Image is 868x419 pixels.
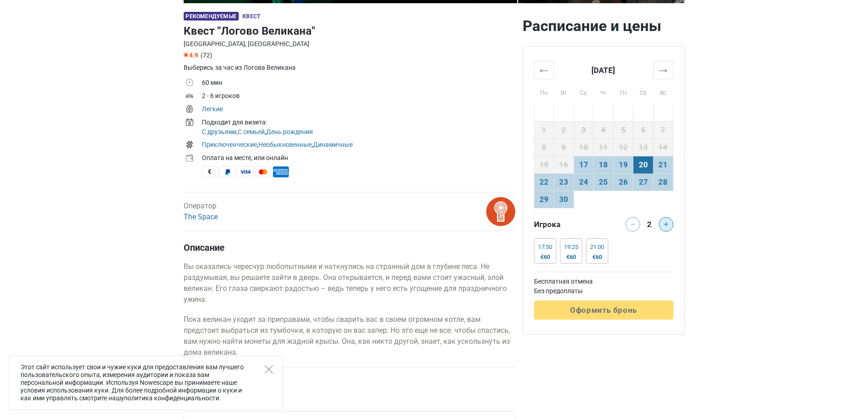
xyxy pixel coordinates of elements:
div: 2 [644,217,655,230]
a: С друзьями [202,128,236,135]
td: 27 [633,173,653,191]
th: → [653,61,673,79]
td: 23 [554,173,574,191]
td: 16 [554,156,574,173]
span: PayPal [220,166,236,177]
p: Пока великан уходит за приправами, чтобы сварить вас в своем огромном котле, вам предстоит выбрат... [184,314,515,358]
td: 17 [574,156,594,173]
div: Подходит для визита: [202,118,515,127]
td: 15 [534,156,554,173]
h1: Квест "Логово Великана" [184,23,515,39]
h2: Отзывы игроков [184,381,515,411]
td: 60 мин [202,77,515,90]
div: [GEOGRAPHIC_DATA], [GEOGRAPHIC_DATA] [184,39,515,49]
th: Пт [613,79,633,104]
td: Без предоплаты [534,286,673,296]
th: [DATE] [554,61,653,79]
a: The Space [184,212,218,221]
span: (72) [200,52,212,59]
a: Легкие [202,105,223,113]
td: 22 [534,173,554,191]
div: €60 [564,253,578,261]
td: 25 [594,173,614,191]
img: Star [184,52,188,57]
td: , , [202,139,515,152]
td: 1 [534,121,554,139]
span: Visa [237,166,253,177]
td: 29 [534,191,554,208]
a: День рождения [266,128,313,135]
td: 2 - 6 игроков [202,90,515,103]
div: 17:50 [538,243,552,251]
td: 12 [613,139,633,156]
td: 18 [594,156,614,173]
div: €60 [538,253,552,261]
span: Рекомендуемые [184,12,239,21]
td: 9 [554,139,574,156]
td: 7 [653,121,673,139]
h4: Описание [184,242,515,253]
td: , , [202,117,515,139]
p: Вы оказались чересчур любопытными и наткнулись на странный дом в глубине леса. Не раздумывая, вы ... [184,261,515,305]
div: Оплата на месте, или онлайн [202,153,515,163]
div: Этот сайт использует свои и чужие куки для предоставления вам лучшего пользовательского опыта, из... [9,356,282,410]
div: Оператор [184,201,218,222]
a: С семьей [238,128,265,135]
td: 6 [633,121,653,139]
td: 21 [653,156,673,173]
td: 24 [574,173,594,191]
td: 19 [613,156,633,173]
div: 21:00 [590,243,604,251]
th: Вт [554,79,574,104]
th: Ср [574,79,594,104]
td: 10 [574,139,594,156]
span: Наличные [202,166,218,177]
h2: Расписание и цены [523,17,685,35]
div: 19:25 [564,243,578,251]
div: Выберись за час из Логова Великана [184,63,515,72]
td: 13 [633,139,653,156]
td: 3 [574,121,594,139]
td: 30 [554,191,574,208]
img: bitmap.png [486,197,515,226]
td: Бесплатная отмена [534,277,673,286]
a: Необыкновенные [258,141,312,148]
a: Приключенческие [202,141,257,148]
td: 14 [653,139,673,156]
td: 11 [594,139,614,156]
td: 4 [594,121,614,139]
span: 4.9 [184,52,198,59]
td: 20 [633,156,653,173]
th: Пн [534,79,554,104]
a: Динамичные [313,141,353,148]
span: Квест [242,13,260,20]
th: ← [534,61,554,79]
button: Close [265,365,273,373]
th: Сб [633,79,653,104]
td: 5 [613,121,633,139]
td: 26 [613,173,633,191]
td: 8 [534,139,554,156]
th: Вс [653,79,673,104]
th: Чт [594,79,614,104]
td: 28 [653,173,673,191]
td: 2 [554,121,574,139]
span: American Express [273,166,289,177]
div: Игрока [530,217,604,232]
span: MasterCard [255,166,271,177]
div: €60 [590,253,604,261]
